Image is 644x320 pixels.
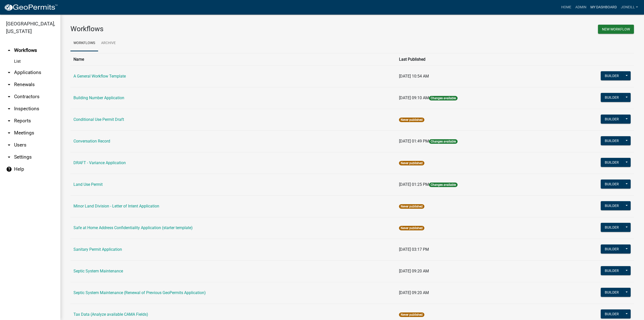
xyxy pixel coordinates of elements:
i: arrow_drop_down [6,69,12,76]
span: Changes available [429,183,458,187]
i: arrow_drop_up [6,47,12,53]
i: help [6,166,12,172]
span: [DATE] 09:10 AM [399,95,429,100]
span: Never published [399,161,424,165]
button: Builder [601,244,623,254]
a: Sanitary Permit Application [73,247,122,252]
a: My Dashboard [588,3,619,12]
a: joneill [619,3,640,12]
a: Land Use Permit [73,182,103,187]
i: arrow_drop_down [6,154,12,160]
button: Builder [601,288,623,297]
a: Building Number Application [73,95,124,100]
span: [DATE] 09:20 AM [399,269,429,273]
a: Tax Data (Analyze available CAMA Fields) [73,312,148,317]
a: Septic System Maintenance (Renewal of Previous GeoPermits Application) [73,290,206,295]
a: Admin [573,3,588,12]
span: Changes available [429,139,458,144]
a: DRAFT - Variance Application [73,160,126,165]
button: Builder [601,201,623,210]
span: [DATE] 03:17 PM [399,247,429,252]
i: arrow_drop_down [6,94,12,100]
th: Name [70,53,396,65]
a: Archive [98,35,119,51]
i: arrow_drop_down [6,142,12,148]
button: Builder [601,266,623,275]
span: [DATE] 09:20 AM [399,290,429,295]
button: Builder [601,309,623,318]
button: Builder [601,93,623,102]
a: Conversation Record [73,139,110,144]
button: Builder [601,115,623,124]
button: Builder [601,180,623,189]
i: arrow_drop_down [6,130,12,136]
button: Builder [601,223,623,232]
span: Never published [399,118,424,122]
button: Builder [601,158,623,167]
a: A General Workflow Template [73,74,126,79]
span: [DATE] 01:25 PM [399,182,429,187]
a: Safe at Home Address Confidentiality Application (starter template) [73,225,193,230]
span: Changes available [429,96,458,100]
a: Septic System Maintenance [73,269,123,273]
i: arrow_drop_down [6,118,12,124]
span: [DATE] 01:49 PM [399,139,429,144]
th: Last Published [396,53,548,65]
a: Minor Land Division - Letter of Intent Application [73,204,159,208]
a: Home [559,3,573,12]
i: arrow_drop_down [6,106,12,112]
i: arrow_drop_down [6,82,12,88]
h3: Workflows [70,25,348,33]
a: Workflows [70,35,98,51]
button: New Workflow [598,25,634,34]
a: Conditional Use Permit Draft [73,117,124,122]
span: Never published [399,226,424,230]
span: Never published [399,312,424,317]
span: [DATE] 10:54 AM [399,74,429,79]
span: Never published [399,204,424,209]
button: Builder [601,136,623,145]
button: Builder [601,71,623,80]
